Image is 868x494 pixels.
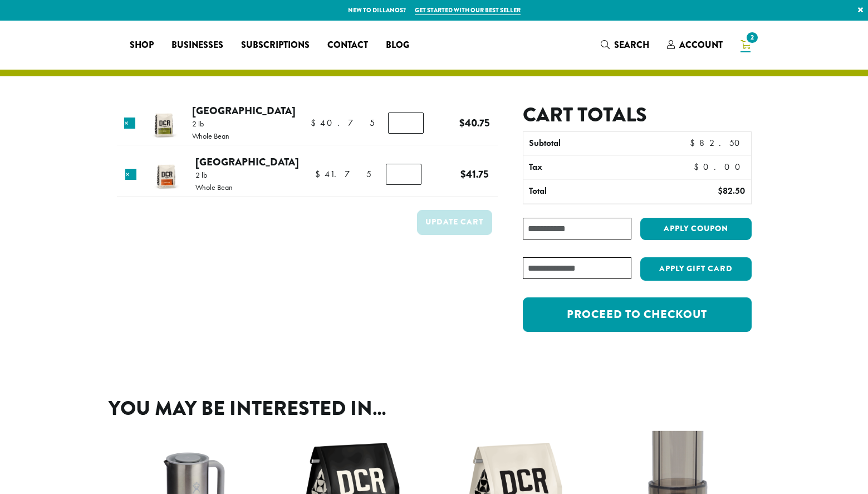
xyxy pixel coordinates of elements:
button: Apply coupon [640,218,752,241]
input: Product quantity [388,113,424,134]
span: $ [315,168,325,180]
span: Account [679,38,723,51]
a: [GEOGRAPHIC_DATA] [195,154,299,169]
span: 2 [744,30,759,45]
bdi: 40.75 [459,115,490,130]
p: Whole Bean [192,132,229,140]
a: Proceed to checkout [523,297,751,332]
a: [GEOGRAPHIC_DATA] [192,103,296,118]
span: $ [694,161,703,173]
h2: Cart totals [523,103,751,127]
th: Total [523,180,660,203]
bdi: 41.75 [315,168,371,180]
p: 2 lb [192,120,229,128]
a: Remove this item [125,169,136,180]
button: Apply Gift Card [640,257,752,281]
span: $ [718,185,723,197]
a: Remove this item [124,118,135,129]
span: $ [459,115,465,130]
a: Search [592,36,658,54]
p: Whole Bean [195,183,233,191]
span: $ [460,167,466,182]
span: $ [690,137,699,149]
bdi: 82.50 [718,185,745,197]
a: Shop [121,36,163,54]
button: Update cart [417,210,492,235]
bdi: 40.75 [311,117,375,129]
span: Blog [386,38,409,52]
bdi: 82.50 [690,137,745,149]
span: Contact [327,38,368,52]
a: Get started with our best seller [415,6,521,15]
th: Subtotal [523,132,660,155]
th: Tax [523,156,684,179]
bdi: 0.00 [694,161,746,173]
h2: You may be interested in… [109,397,760,420]
span: Shop [130,38,154,52]
input: Product quantity [386,164,421,185]
img: Tanzania [148,157,184,193]
span: $ [311,117,320,129]
span: Businesses [171,38,223,52]
p: 2 lb [195,171,233,179]
span: Subscriptions [241,38,310,52]
img: Peru [145,106,182,142]
bdi: 41.75 [460,167,489,182]
span: Search [614,38,649,51]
